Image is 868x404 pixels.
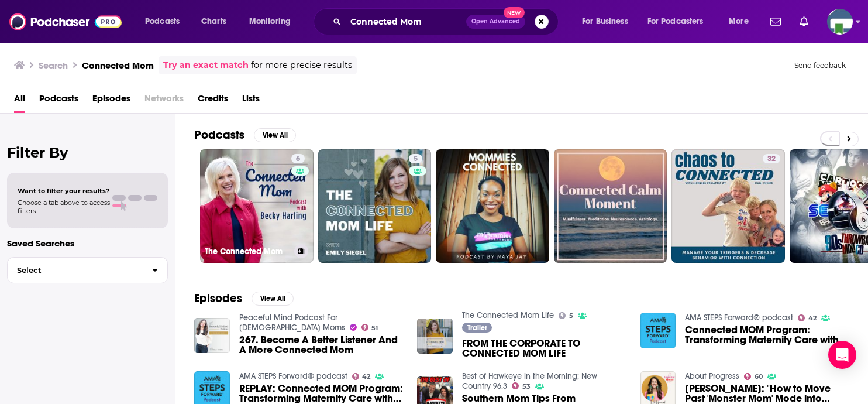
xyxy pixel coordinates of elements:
a: 60 [744,373,763,380]
a: 51 [361,324,378,331]
a: Podcasts [39,89,78,113]
h3: Search [39,60,68,71]
a: 5 [559,312,573,319]
img: Connected MOM Program: Transforming Maternity Care with Online Monitoring [640,313,676,348]
a: Try an exact match [163,59,249,72]
span: More [729,13,749,30]
a: AMA STEPS Forward® podcast [239,371,347,381]
a: Best of Hawkeye in the Morning; New Country 96.3 [462,371,597,391]
span: Open Advanced [471,19,520,25]
button: Send feedback [791,60,849,70]
span: for more precise results [251,59,352,72]
span: Charts [201,13,226,30]
button: open menu [241,12,306,31]
input: Search podcasts, credits, & more... [346,12,466,31]
span: 60 [755,374,763,379]
span: Monitoring [249,13,291,30]
img: User Profile [827,9,853,35]
a: Connected MOM Program: Transforming Maternity Care with Online Monitoring [685,325,849,345]
a: 32 [671,149,785,263]
h3: The Connected Mom [205,246,290,256]
span: 42 [808,316,817,321]
span: 51 [371,326,378,331]
a: Lists [242,89,260,113]
a: REPLAY: Connected MOM Program: Transforming Maternity Care with Online Monitoring [239,384,404,403]
a: All [14,89,25,113]
a: AMA STEPS Forward® podcast [685,313,793,323]
button: open menu [721,12,763,31]
p: Saved Searches [7,238,168,249]
a: 42 [798,314,817,321]
button: open menu [640,12,721,31]
span: [PERSON_NAME]: "How to Move Past 'Monster Mom' Mode into 'Secure, Connected Mom' Mode" [685,384,849,403]
div: Open Intercom Messenger [828,341,856,369]
a: The Connected Mom Life [462,310,554,320]
button: open menu [137,12,195,31]
span: Want to filter your results? [18,187,110,195]
a: 32 [763,154,780,163]
span: 5 [569,313,573,319]
button: Open AdvancedNew [466,15,525,29]
a: 267. Become A Better Listener And A More Connected Mom [239,335,404,355]
span: 6 [296,153,300,165]
span: 5 [414,153,418,165]
button: View All [254,128,296,142]
a: Charts [194,12,233,31]
h2: Podcasts [194,128,244,142]
a: Peaceful Mind Podcast For Catholic Moms [239,313,345,333]
a: Show notifications dropdown [795,12,813,32]
span: Networks [144,89,184,113]
a: 53 [512,382,531,389]
button: View All [252,292,294,306]
span: For Business [582,13,628,30]
span: New [504,7,525,18]
button: open menu [574,12,643,31]
button: Select [7,257,168,283]
a: FROM THE CORPORATE TO CONNECTED MOM LIFE [462,338,626,358]
a: PodcastsView All [194,128,296,142]
a: Eli Harwood: "How to Move Past 'Monster Mom' Mode into 'Secure, Connected Mom' Mode" [685,384,849,403]
img: 267. Become A Better Listener And A More Connected Mom [194,318,230,354]
span: 53 [522,384,531,389]
span: Logged in as KCMedia [827,9,853,35]
a: EpisodesView All [194,291,294,306]
button: Show profile menu [827,9,853,35]
a: Show notifications dropdown [766,12,786,32]
span: Choose a tab above to access filters. [18,198,110,215]
a: 42 [352,373,371,380]
span: For Podcasters [647,13,704,30]
a: Credits [198,89,228,113]
img: FROM THE CORPORATE TO CONNECTED MOM LIFE [417,319,453,354]
span: Podcasts [145,13,180,30]
h3: Connected Mom [82,60,154,71]
img: Podchaser - Follow, Share and Rate Podcasts [9,11,122,33]
h2: Episodes [194,291,242,306]
a: Episodes [92,89,130,113]
span: Select [8,266,143,274]
div: Search podcasts, credits, & more... [325,8,570,35]
a: About Progress [685,371,739,381]
span: 32 [767,153,776,165]
a: 5 [409,154,422,163]
h2: Filter By [7,144,168,161]
span: Trailer [467,324,487,331]
a: 6The Connected Mom [200,149,314,263]
a: 6 [291,154,305,163]
a: 5 [318,149,432,263]
span: 42 [362,374,370,379]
